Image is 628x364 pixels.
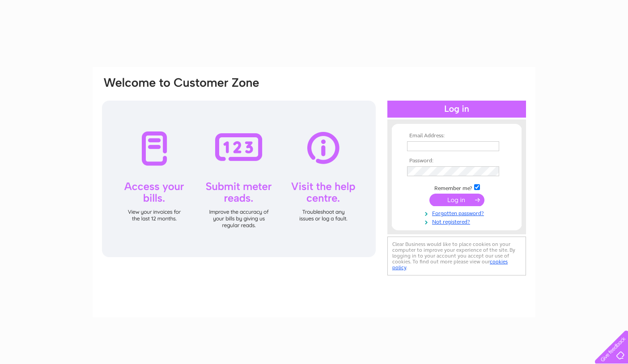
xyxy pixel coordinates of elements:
[429,194,484,206] input: Submit
[392,258,508,271] a: cookies policy
[405,183,509,192] td: Remember me?
[405,133,509,139] th: Email Address:
[407,208,509,217] a: Forgotten password?
[407,217,509,225] a: Not registered?
[405,158,509,164] th: Password:
[387,237,526,275] div: Clear Business would like to place cookies on your computer to improve your experience of the sit...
